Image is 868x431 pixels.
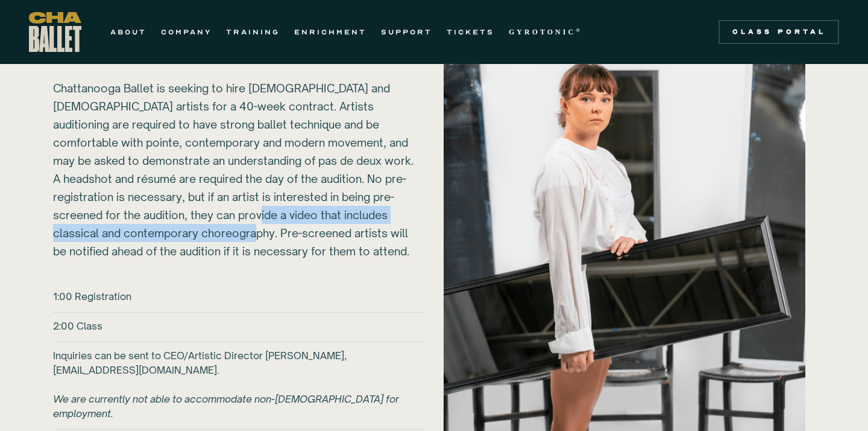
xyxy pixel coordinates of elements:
a: COMPANY [161,25,212,39]
a: TICKETS [447,25,494,39]
h6: 2:00 Class [53,319,102,333]
div: Chattanooga Ballet is seeking to hire [DEMOGRAPHIC_DATA] and [DEMOGRAPHIC_DATA] artists for a 40-... [53,25,415,260]
a: home [29,12,81,52]
strong: GYROTONIC [509,28,576,36]
a: SUPPORT [381,25,432,39]
h6: Inquiries can be sent to CEO/Artistic Director [PERSON_NAME], [EMAIL_ADDRESS][DOMAIN_NAME]. [53,348,424,421]
em: We are currently not able to accommodate non-[DEMOGRAPHIC_DATA] for employment. [53,393,399,420]
a: ABOUT [110,25,146,39]
a: TRAINING [226,25,280,39]
sup: ® [576,27,582,33]
a: ENRICHMENT [294,25,366,39]
h6: 1:00 Registration [53,289,131,304]
div: Class Portal [726,27,832,37]
a: Class Portal [719,20,839,44]
a: GYROTONIC® [509,25,582,39]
